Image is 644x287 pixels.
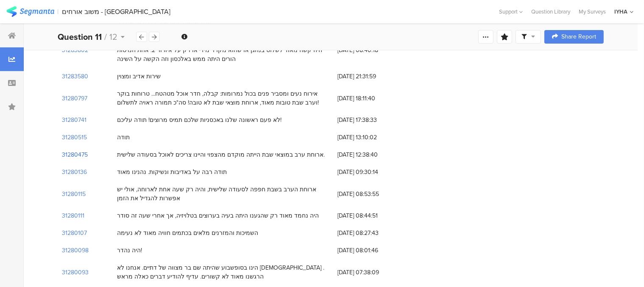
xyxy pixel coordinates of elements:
span: Share Report [561,34,596,40]
section: 31280741 [62,116,86,124]
section: 31280107 [62,229,87,237]
img: segmanta logo [6,6,54,17]
div: תודה [117,133,130,142]
section: 31280797 [62,94,87,103]
section: 31283580 [62,72,88,81]
section: 31280098 [62,246,89,255]
span: [DATE] 08:27:43 [337,229,405,237]
a: Question Library [527,8,574,16]
div: ארוחת ערב במוצאי שבת הייתה מוקדם מהצפוי והיינו צריכים לאוכל בסעודה שלישית. [117,150,325,159]
div: לא פעם ראשונה שלנו באכסניות שלכם תמיס מרוצים! תודה עליכם! [117,116,282,124]
span: [DATE] 08:53:55 [337,190,405,199]
span: [DATE] 08:44:51 [337,211,405,220]
section: 31280111 [62,211,84,220]
section: 31280515 [62,133,87,142]
div: הינו בסופשבוע שהיתה שם בר מצווה של דתיים. אנחנו לא [DEMOGRAPHIC_DATA] . הרגשנו מאוד לא קשורים. עד... [117,263,329,281]
span: [DATE] 08:01:46 [337,246,405,255]
span: 12 [109,30,117,43]
div: היה נחמד מאוד רק שהגענו היתה בעיה בערוצים בטלויזיה, אך אחרי שעה זה סודר [117,211,319,220]
span: [DATE] 09:30:14 [337,168,405,177]
div: היה נהדר! [117,246,142,255]
b: Question 11 [58,30,102,43]
section: 31280093 [62,268,89,277]
div: IYHA [614,8,627,16]
div: שירות אדיב ומצוין [117,72,161,81]
div: ארוחת הערב בשבת חפפה לסעודה שלישית, והיה רק שעה אחת לארוחה, אולי יש אפשרות להגדיל את הזמן [117,185,329,203]
span: [DATE] 13:10:02 [337,133,405,142]
span: [DATE] 07:38:09 [337,268,405,277]
section: 31280136 [62,168,87,177]
a: My Surveys [574,8,610,16]
div: אירוח נעים ומסביר פנים בכול נמרומות: קבלה, חדר אוכל מטהטח... טרוחות בוקר וערב שבת טובות מאוד, ארו... [117,89,329,107]
span: / [104,30,107,43]
div: משוב אורחים - [GEOGRAPHIC_DATA] [62,8,171,16]
div: תודה רבה על באדיבות ונשיקות. נהנינו מאוד [117,168,227,177]
div: Support [499,5,523,18]
span: [DATE] 12:38:40 [337,150,405,159]
div: | [58,7,59,17]
span: [DATE] 21:31:59 [337,72,405,81]
div: השמיכות והמזרנים מלאים בכתמים חוויה מאוד לא נעימה [117,229,258,237]
section: 31280115 [62,190,86,199]
section: 31280475 [62,150,88,159]
span: [DATE] 17:38:33 [337,116,405,124]
span: [DATE] 18:11:40 [337,94,405,103]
